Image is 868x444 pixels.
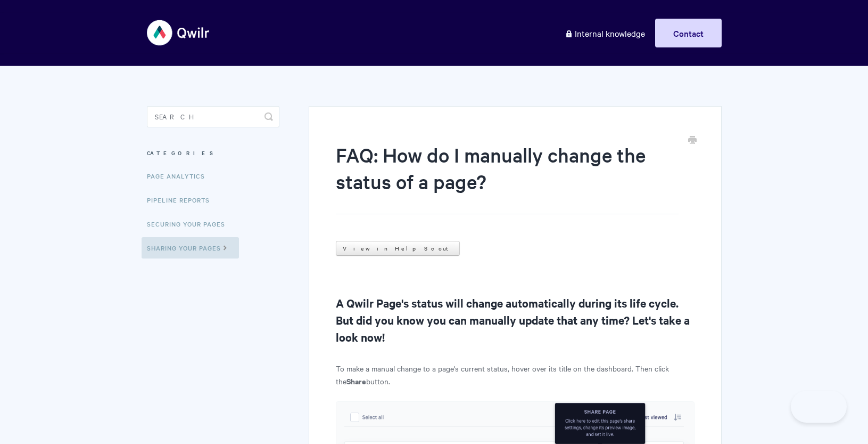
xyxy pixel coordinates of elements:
iframe: Toggle Customer Support [791,391,847,423]
h3: Categories [147,143,279,163]
img: Qwilr Help Center [147,13,210,53]
a: Contact [655,19,722,47]
a: Pipeline reports [147,189,218,211]
a: View in Help Scout [336,241,460,256]
a: Internal knowledge [557,19,653,47]
input: Search [147,106,279,127]
a: Page Analytics [147,165,213,187]
a: Securing Your Pages [147,213,233,235]
h2: A Qwilr Page's status will change automatically during its life cycle. But did you know you can m... [336,294,694,345]
p: To make a manual change to a page's current status, hover over its title on the dashboard. Then c... [336,362,694,388]
a: Sharing Your Pages [142,237,239,259]
h1: FAQ: How do I manually change the status of a page? [336,141,678,214]
a: Print this Article [688,135,697,147]
strong: Share [346,375,366,386]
